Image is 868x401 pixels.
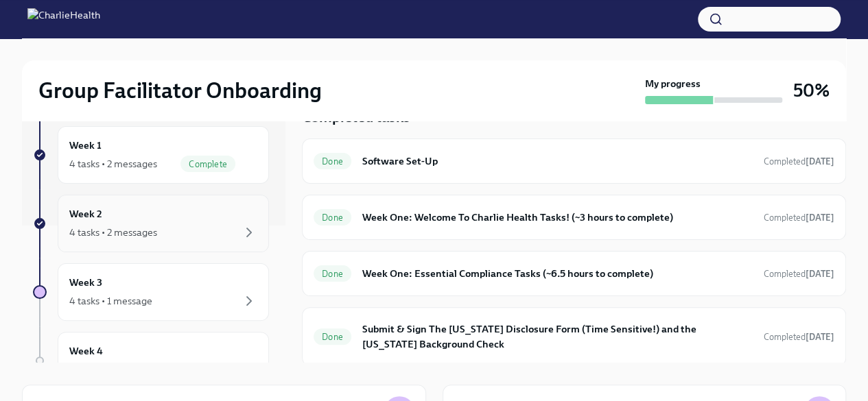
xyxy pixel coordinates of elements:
h6: Submit & Sign The [US_STATE] Disclosure Form (Time Sensitive!) and the [US_STATE] Background Check [362,321,753,352]
h6: Week One: Essential Compliance Tasks (~6.5 hours to complete) [362,266,753,281]
span: Completed [764,269,834,279]
h6: Week 3 [69,275,102,290]
a: DoneWeek One: Welcome To Charlie Health Tasks! (~3 hours to complete)Completed[DATE] [314,206,834,228]
span: August 11th, 2025 15:36 [764,155,834,168]
strong: [DATE] [806,212,834,223]
a: Week 24 tasks • 2 messages [33,195,269,252]
span: Done [314,156,351,167]
span: August 15th, 2025 16:32 [764,267,834,280]
strong: [DATE] [806,269,834,279]
h6: Week 4 [69,343,103,359]
div: 4 tasks • 1 message [69,294,152,308]
a: DoneSubmit & Sign The [US_STATE] Disclosure Form (Time Sensitive!) and the [US_STATE] Background ... [314,319,834,354]
h6: Week One: Welcome To Charlie Health Tasks! (~3 hours to complete) [362,210,753,225]
h6: Software Set-Up [362,154,753,169]
h6: Week 1 [69,138,102,153]
span: Completed [764,212,834,223]
a: Week 4 [33,332,269,389]
div: 4 tasks • 2 messages [69,157,157,171]
a: DoneWeek One: Essential Compliance Tasks (~6.5 hours to complete)Completed[DATE] [314,263,834,284]
h6: Week 2 [69,206,102,221]
strong: My progress [645,77,701,90]
a: DoneSoftware Set-UpCompleted[DATE] [314,150,834,172]
div: 4 tasks • 2 messages [69,226,157,239]
h2: Group Facilitator Onboarding [38,77,322,104]
span: Completed [764,332,834,342]
span: Done [314,212,351,223]
span: Completed [764,156,834,167]
span: August 13th, 2025 17:44 [764,211,834,224]
strong: [DATE] [806,156,834,167]
img: CharlieHealth [27,8,100,30]
span: Done [314,269,351,279]
a: Week 14 tasks • 2 messagesComplete [33,126,269,184]
span: Complete [180,159,235,169]
span: August 14th, 2025 18:16 [764,330,834,343]
h3: 50% [793,78,830,103]
a: Week 34 tasks • 1 message [33,263,269,321]
span: Done [314,332,351,342]
strong: [DATE] [806,332,834,342]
